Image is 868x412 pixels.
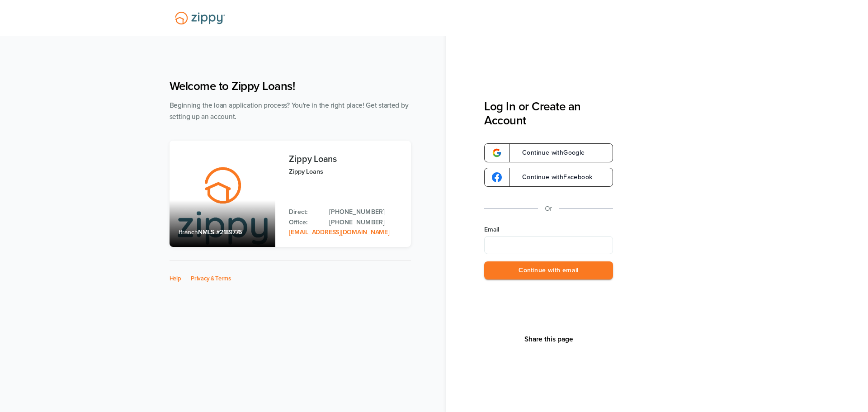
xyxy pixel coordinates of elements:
h1: Welcome to Zippy Loans! [170,79,411,93]
span: NMLS #2189776 [198,228,242,236]
p: Or [545,203,552,214]
img: google-logo [492,148,502,158]
span: Continue with Facebook [513,174,592,180]
h3: Log In or Create an Account [484,99,613,128]
p: Direct: [289,207,320,217]
h3: Zippy Loans [289,154,401,164]
a: google-logoContinue withGoogle [484,143,613,162]
a: Privacy & Terms [191,275,231,282]
span: Continue with Google [513,150,585,156]
a: Office Phone: 512-975-2947 [329,218,401,227]
button: Share This Page [522,335,576,344]
a: Direct Phone: 512-975-2947 [329,207,401,217]
p: Zippy Loans [289,166,401,177]
img: google-logo [492,172,502,182]
a: Help [170,275,181,282]
label: Email [484,225,613,234]
span: Branch [179,228,198,236]
img: Lender Logo [170,8,231,28]
p: Office: [289,218,320,227]
a: Email Address: zippyguide@zippymh.com [289,228,389,236]
input: Email Address [484,236,613,254]
span: Beginning the loan application process? You're in the right place! Get started by setting up an a... [170,101,409,121]
a: google-logoContinue withFacebook [484,168,613,187]
button: Continue with email [484,261,613,280]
